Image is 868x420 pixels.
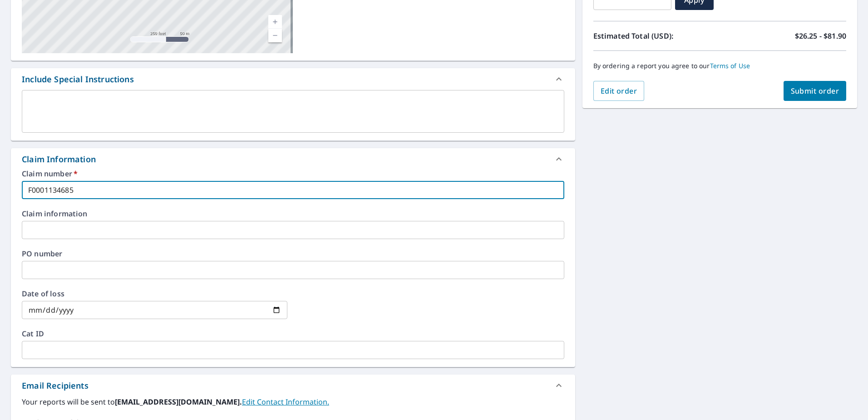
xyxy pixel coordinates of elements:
div: Claim Information [11,148,575,170]
label: PO number [22,250,564,257]
span: Edit order [601,86,637,96]
a: Current Level 17, Zoom In [268,15,282,29]
div: Claim Information [22,153,96,165]
p: $26.25 - $81.90 [795,30,846,41]
label: Claim number [22,170,564,177]
button: Edit order [593,81,645,101]
b: [EMAIL_ADDRESS][DOMAIN_NAME]. [115,397,242,407]
p: By ordering a report you agree to our [593,62,846,70]
div: Include Special Instructions [22,73,134,85]
label: Date of loss [22,290,287,297]
label: Your reports will be sent to [22,396,564,407]
span: Submit order [791,86,839,96]
label: Cat ID [22,330,564,337]
div: Email Recipients [22,380,89,392]
a: EditContactInfo [242,397,329,407]
div: Email Recipients [11,375,575,396]
div: Include Special Instructions [11,68,575,90]
p: Estimated Total (USD): [593,30,720,41]
a: Terms of Use [710,61,750,70]
a: Current Level 17, Zoom Out [268,29,282,42]
button: Submit order [784,81,847,101]
label: Claim information [22,210,564,217]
